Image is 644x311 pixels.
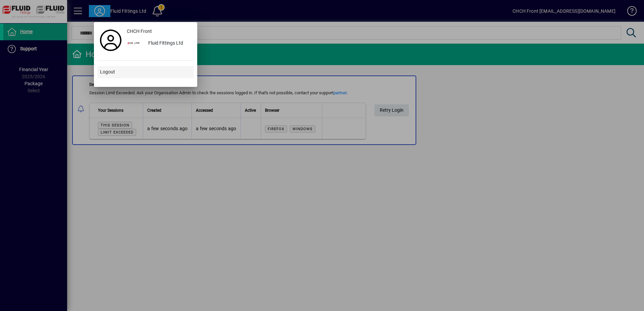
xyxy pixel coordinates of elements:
a: CHCH Front [124,25,194,38]
span: Logout [100,68,115,75]
a: Profile [97,34,124,46]
button: Fluid Fittings Ltd [124,38,194,50]
span: CHCH Front [127,28,152,35]
div: Fluid Fittings Ltd [143,38,194,50]
button: Logout [97,66,194,78]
